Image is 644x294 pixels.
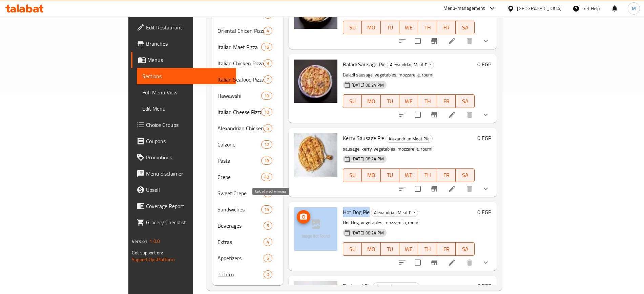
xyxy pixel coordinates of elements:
[437,21,456,34] button: FR
[517,5,562,12] div: [GEOGRAPHIC_DATA]
[212,266,283,282] div: مشلتت0
[261,173,272,181] div: items
[371,209,418,217] div: Alexandrian Meat Pie
[402,244,415,254] span: WE
[262,93,272,99] span: 10
[212,120,283,136] div: Alexandrian Chicken Pie6
[365,23,378,32] span: MO
[346,244,359,254] span: SU
[261,140,272,149] div: items
[264,270,272,278] div: items
[264,190,272,197] span: 4
[478,254,494,271] button: show more
[217,189,264,197] div: Sweet Crepe
[477,133,491,143] h6: 0 EGP
[458,170,472,180] span: SA
[212,250,283,266] div: Appetizers5
[346,96,359,106] span: SU
[387,61,434,69] span: Alexandrian Meat Pie
[217,205,262,213] div: Sandwiches
[362,94,380,108] button: MO
[461,254,478,271] button: delete
[131,165,236,182] a: Menu disclaimer
[456,94,474,108] button: SA
[217,270,264,278] div: مشلتت
[365,96,378,106] span: MO
[402,96,415,106] span: WE
[421,170,434,180] span: TH
[343,133,384,143] span: Kerry Sausage Pie
[394,107,411,123] button: sort-choices
[131,19,236,36] a: Edit Restaurant
[264,124,272,132] div: items
[458,23,472,32] span: SA
[458,96,472,106] span: SA
[349,230,387,236] span: [DATE] 08:24 PM
[461,107,478,123] button: delete
[264,254,272,262] div: items
[418,168,437,182] button: TH
[131,182,236,198] a: Upsell
[132,237,148,246] span: Version:
[294,133,337,177] img: Kerry Sausage Pie
[262,109,272,115] span: 10
[362,168,380,182] button: MO
[262,141,272,148] span: 12
[448,258,456,267] a: Edit menu item
[373,283,419,291] span: Alexandrian Meat Pie
[261,157,272,165] div: items
[402,170,415,180] span: WE
[482,111,490,119] svg: Show Choices
[632,5,636,12] span: M
[142,88,230,96] span: Full Menu View
[212,185,283,201] div: Sweet Crepe4
[448,185,456,193] a: Edit menu item
[383,23,397,32] span: TU
[217,92,262,100] span: Hawawshi
[217,222,264,230] div: Beverages
[482,37,490,45] svg: Show Choices
[399,94,418,108] button: WE
[346,23,359,32] span: SU
[212,23,283,39] div: Oriental Chicen Pizza4
[343,281,371,291] span: Pastrami Pie
[294,60,337,103] img: Baladi Sausage Pie
[383,244,397,254] span: TU
[437,242,456,256] button: FR
[264,255,272,262] span: 5
[217,254,264,262] span: Appetizers
[349,156,387,162] span: [DATE] 08:24 PM
[137,68,236,84] a: Sections
[418,242,437,256] button: TH
[217,124,264,132] span: Alexandrian Chicken Pie
[426,254,442,271] button: Branch-specific-item
[132,248,163,257] span: Get support on:
[478,33,494,49] button: show more
[437,168,456,182] button: FR
[264,239,272,245] span: 4
[386,135,432,143] span: Alexandrian Meat Pie
[212,136,283,153] div: Calzone12
[399,168,418,182] button: WE
[448,111,456,119] a: Edit menu item
[264,59,272,67] div: items
[217,59,264,67] div: Italian Chicken Pizza
[146,40,230,48] span: Branches
[365,244,378,254] span: MO
[343,71,475,79] p: Baladi sausage, vegetables, mozzarella, roumi
[212,71,283,88] div: Italian Seafood Pizza7
[264,28,272,34] span: 4
[131,117,236,133] a: Choice Groups
[426,181,442,197] button: Branch-specific-item
[146,186,230,194] span: Upsell
[262,44,272,50] span: 16
[262,174,272,180] span: 40
[381,94,399,108] button: TU
[217,108,262,116] span: Italian Cheese Pizza
[461,181,478,197] button: delete
[440,244,453,254] span: FR
[212,55,283,71] div: Italian Chicken Pizza9
[478,107,494,123] button: show more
